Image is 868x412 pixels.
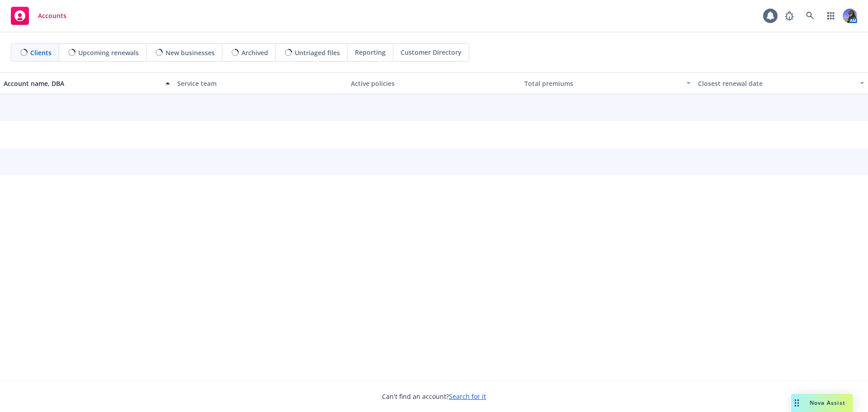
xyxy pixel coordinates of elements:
[177,79,344,88] div: Service team
[4,79,160,88] div: Account name, DBA
[165,48,215,57] span: New businesses
[521,72,694,94] button: Total premiums
[355,47,386,57] span: Reporting
[822,7,840,25] a: Switch app
[241,48,268,57] span: Archived
[791,394,853,412] button: Nova Assist
[7,3,70,28] a: Accounts
[38,12,66,19] span: Accounts
[791,394,802,412] div: Drag to move
[524,79,681,88] div: Total premiums
[351,79,517,88] div: Active policies
[694,72,868,94] button: Closest renewal date
[698,79,854,88] div: Closest renewal date
[801,7,819,25] a: Search
[174,72,347,94] button: Service team
[347,72,521,94] button: Active policies
[810,399,845,407] span: Nova Assist
[843,9,857,23] img: photo
[295,48,340,57] span: Untriaged files
[78,48,139,57] span: Upcoming renewals
[401,47,462,57] span: Customer Directory
[780,7,798,25] a: Report a Bug
[382,392,486,401] span: Can't find an account?
[449,392,486,401] a: Search for it
[30,48,52,57] span: Clients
